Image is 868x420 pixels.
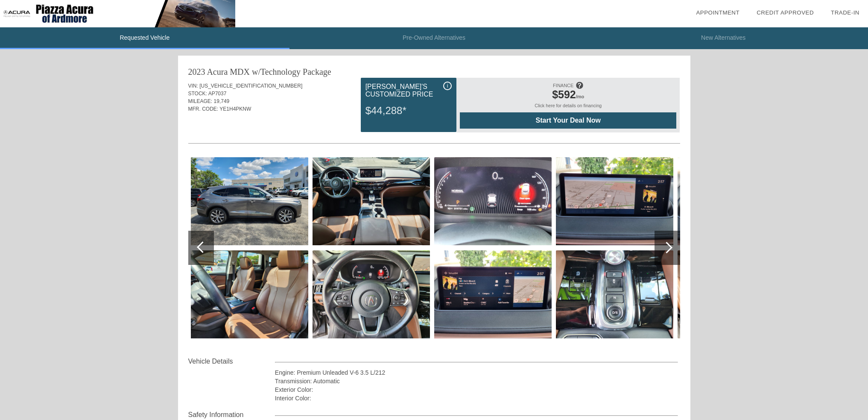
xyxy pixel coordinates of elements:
[191,250,308,338] img: image.aspx
[831,9,859,16] a: Trade-In
[553,83,573,88] span: FINANCE
[464,88,672,103] div: /mo
[275,377,678,385] div: Transmission: Automatic
[289,27,579,49] li: Pre-Owned Alternatives
[678,250,795,338] img: image.aspx
[188,410,275,420] div: Safety Information
[188,98,213,104] span: MILEAGE:
[252,66,331,78] div: w/Technology Package
[208,91,227,97] span: AP7037
[579,27,868,49] li: New Alternatives
[365,82,452,100] div: [PERSON_NAME]'s Customized Price
[275,385,678,394] div: Exterior Color:
[275,394,678,402] div: Interior Color:
[275,368,678,377] div: Engine: Premium Unleaded V-6 3.5 L/212
[188,356,275,367] div: Vehicle Details
[552,88,576,100] span: $592
[214,98,230,104] span: 19,749
[757,9,814,16] a: Credit Approved
[313,250,430,338] img: image.aspx
[696,9,739,16] a: Appointment
[199,83,302,89] span: [US_VEHICLE_IDENTIFICATION_NUMBER]
[678,157,795,245] img: image.aspx
[434,157,552,245] img: image.aspx
[188,106,219,112] span: MFR. CODE:
[188,118,680,132] div: Quoted on [DATE] 7:36:17 PM
[188,91,207,97] span: STOCK:
[188,83,198,89] span: VIN:
[556,250,673,338] img: image.aspx
[460,103,676,112] div: Click here for details on financing
[434,250,552,338] img: image.aspx
[313,157,430,245] img: image.aspx
[188,66,250,78] div: 2023 Acura MDX
[365,100,452,122] div: $44,288*
[447,83,448,89] span: i
[191,157,308,245] img: image.aspx
[219,106,251,112] span: YE1H4PKNW
[471,117,666,124] span: Start Your Deal Now
[556,157,673,245] img: image.aspx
